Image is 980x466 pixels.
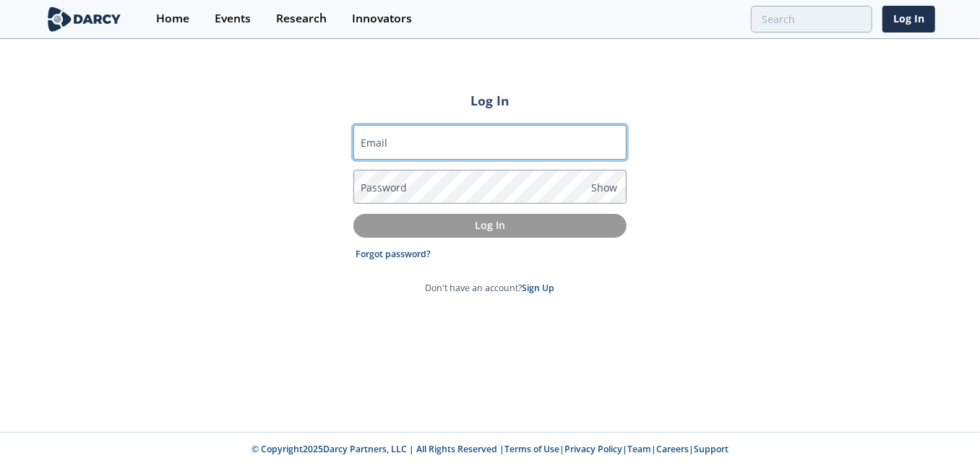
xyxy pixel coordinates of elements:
[504,443,559,455] a: Terms of Use
[882,6,935,33] a: Log In
[426,282,555,295] p: Don't have an account?
[356,248,431,261] a: Forgot password?
[694,443,728,455] a: Support
[48,443,932,456] p: © Copyright 2025 Darcy Partners, LLC | All Rights Reserved | | | | |
[627,443,651,455] a: Team
[656,443,689,455] a: Careers
[215,13,251,25] div: Events
[751,6,872,33] input: Advanced Search
[361,135,388,150] label: Email
[45,7,124,32] img: logo-wide.svg
[353,91,627,110] h2: Log In
[364,217,616,233] p: Log In
[276,13,327,25] div: Research
[353,214,627,238] button: Log In
[361,180,408,195] label: Password
[564,443,622,455] a: Privacy Policy
[591,180,617,195] span: Show
[352,13,412,25] div: Innovators
[523,282,555,294] a: Sign Up
[156,13,189,25] div: Home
